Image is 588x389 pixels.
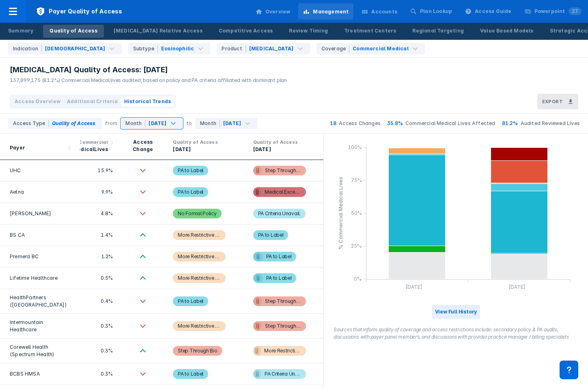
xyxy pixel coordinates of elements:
div: Step Through Bio [265,321,301,331]
div: [DATE] [253,146,314,153]
button: Access Overview [11,96,64,107]
div: Quality of Access [253,138,314,146]
div: Summary [8,27,33,35]
div: Sort [80,134,123,160]
button: View Full History [432,305,480,319]
div: Lifetime Healthcare [10,272,70,284]
div: Access Guide [475,8,511,15]
div: 0.5% [90,272,113,284]
div: Overview [265,8,291,15]
p: Audited Reviewed Lives [521,120,580,127]
h3: Export [542,99,563,104]
div: Plan Lookup [420,8,452,15]
a: Accounts [357,3,402,19]
p: Commercial Medical Lives Affected [405,120,495,127]
span: [MEDICAL_DATA] Quality of Access: [DATE] [10,65,168,75]
div: PA to Label [266,273,292,283]
a: Regional Targeting [406,25,470,38]
button: Historical Trends [121,96,174,107]
div: 0.3% [90,319,113,333]
a: Summary [2,25,40,38]
a: Competitive Access [212,25,280,38]
div: More Restrictive UM [178,321,221,331]
div: 0.3% [90,344,113,358]
div: 4.8% [90,208,113,219]
div: Powerpoint [534,8,582,15]
div: PA to Label [178,296,203,306]
div: Regional Targeting [412,27,464,35]
div: Step Through Bio [265,166,301,175]
div: Month [125,120,145,127]
text: 75% [351,177,362,183]
text: 50% [351,210,362,216]
div: 1.4% [90,229,113,241]
p: 35.8% [387,120,405,127]
div: PA to Label [266,252,292,261]
div: Intermountain Healthcare [10,319,70,333]
p: from [105,120,118,127]
div: Treatment Centers [344,27,396,35]
div: Step Through Bio [265,296,301,306]
a: Review Timing [282,25,334,38]
div: 1.2% [90,251,113,262]
div: Management [313,8,349,15]
button: Export [537,94,578,109]
div: [PERSON_NAME] [10,208,70,219]
tspan: % Commercial Medical Lives [337,177,344,250]
text: 100% [348,144,362,150]
div: 0.3% [90,368,113,380]
div: Review Timing [289,27,328,35]
div: More Restrictive UM [178,252,221,261]
text: [DATE] [508,284,526,290]
div: 137,899,175 (81.2%) Commercial Medical lives audited, based on policy and PA criteria affiliated ... [10,77,287,84]
div: PA Criteria Unavail. [265,369,301,379]
div: Quality of Access [50,27,97,35]
span: 27 [569,7,582,15]
a: Overview [251,3,295,19]
p: Access Changes [339,120,381,127]
div: Payer [10,144,25,153]
div: Accounts [371,8,397,15]
div: [DATE] [223,120,241,127]
div: 9.9% [90,186,113,198]
div: Month [200,120,220,127]
div: Medical Exception [265,187,301,197]
a: [MEDICAL_DATA] Relative Access [107,25,209,38]
div: UHC [10,165,70,176]
div: No Formal Policy [178,209,216,218]
div: Coverage [321,45,350,52]
a: Management [298,3,353,19]
text: 25% [351,243,362,249]
div: Eosinophilic [161,45,194,52]
div: BS CA [10,229,70,241]
div: Corewell Health (Spectrum Health) [10,344,70,358]
div: [DATE] [173,146,233,153]
div: Step Through Bio [178,346,217,356]
div: Quality of Access [173,138,233,146]
div: Premera BC [10,251,70,262]
g: column chart , with 8 column series, . Y-scale minimum value is 0 , maximum value is 100. X-scale... [334,143,578,298]
div: Competitive Access [219,27,273,35]
div: PA to Label [178,187,203,197]
text: [DATE] [405,284,422,290]
div: PA to Label [178,166,203,175]
div: Commercial Medical [353,45,409,52]
p: 18 [330,120,339,127]
div: Access Change [132,138,153,153]
div: BCBS HMSA [10,368,70,380]
div: [DATE] [149,120,166,127]
div: 15.9% [90,165,113,176]
div: PA Criteria Unavail. [258,209,301,218]
div: Value Based Models [480,27,534,35]
div: Medical Lives [73,146,108,153]
div: PA to Label [258,230,284,240]
p: 81.2% [502,120,521,127]
div: Aetna [10,186,70,198]
span: Access Overview [15,98,60,105]
div: PA to Label [178,369,203,379]
div: Quality of Access is the only option [8,118,102,129]
div: More Restrictive UM [178,273,221,283]
div: Indication [13,45,42,52]
div: Commercial [73,138,108,146]
p: to [186,120,192,127]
